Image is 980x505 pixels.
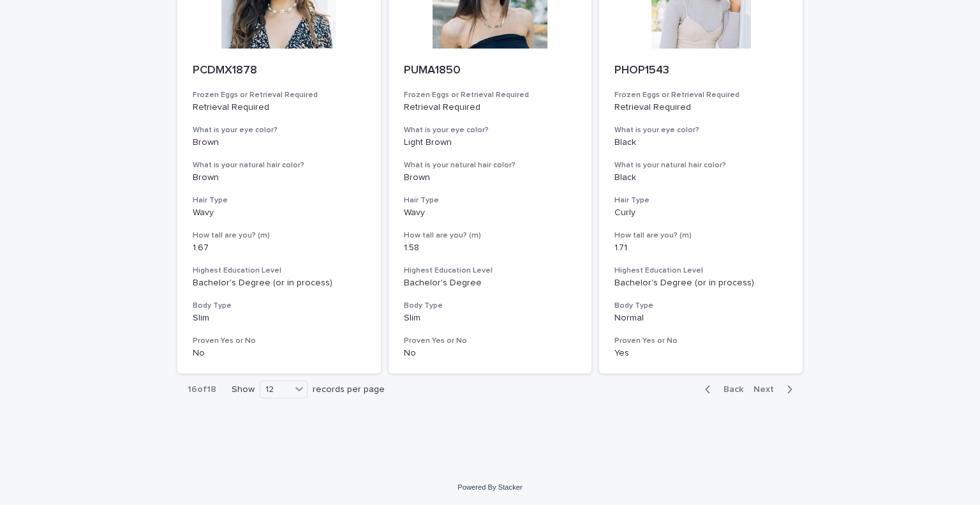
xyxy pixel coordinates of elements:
[614,243,787,253] p: 1.71
[404,313,577,324] p: Slim
[716,385,743,394] span: Back
[614,266,787,276] h3: Highest Education Level
[193,278,366,289] p: Bachelor's Degree (or in process)
[614,278,787,289] p: Bachelor's Degree (or in process)
[404,102,577,113] p: Retrieval Required
[193,243,366,253] p: 1.67
[754,385,782,394] span: Next
[193,266,366,276] h3: Highest Education Level
[193,64,366,78] p: PCDMX1878
[404,137,577,148] p: Light Brown
[193,348,366,359] p: No
[614,172,787,183] p: Black
[404,348,577,359] p: No
[193,125,366,135] h3: What is your eye color?
[404,230,577,241] h3: How tall are you? (m)
[614,90,787,100] h3: Frozen Eggs or Retrieval Required
[193,301,366,311] h3: Body Type
[404,336,577,346] h3: Proven Yes or No
[193,336,366,346] h3: Proven Yes or No
[404,301,577,311] h3: Body Type
[193,207,366,218] p: Wavy
[193,172,366,183] p: Brown
[193,313,366,324] p: Slim
[404,64,577,78] p: PUMA1850
[614,125,787,135] h3: What is your eye color?
[404,266,577,276] h3: Highest Education Level
[614,64,787,78] p: PHOP1543
[614,160,787,170] h3: What is your natural hair color?
[404,125,577,135] h3: What is your eye color?
[177,374,226,405] p: 16 of 18
[614,137,787,148] p: Black
[404,160,577,170] h3: What is your natural hair color?
[614,230,787,241] h3: How tall are you? (m)
[614,348,787,359] p: Yes
[614,301,787,311] h3: Body Type
[193,195,366,206] h3: Hair Type
[614,195,787,206] h3: Hair Type
[404,195,577,206] h3: Hair Type
[232,384,255,395] p: Show
[614,207,787,218] p: Curly
[404,243,577,253] p: 1.58
[748,384,803,395] button: Next
[695,384,748,395] button: Back
[614,313,787,324] p: Normal
[193,102,366,113] p: Retrieval Required
[404,172,577,183] p: Brown
[313,384,385,395] p: records per page
[193,230,366,241] h3: How tall are you? (m)
[404,207,577,218] p: Wavy
[404,90,577,100] h3: Frozen Eggs or Retrieval Required
[614,336,787,346] h3: Proven Yes or No
[260,383,291,396] div: 12
[614,102,787,113] p: Retrieval Required
[193,90,366,100] h3: Frozen Eggs or Retrieval Required
[457,483,522,491] a: Powered By Stacker
[193,137,366,148] p: Brown
[193,160,366,170] h3: What is your natural hair color?
[404,278,577,289] p: Bachelor's Degree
